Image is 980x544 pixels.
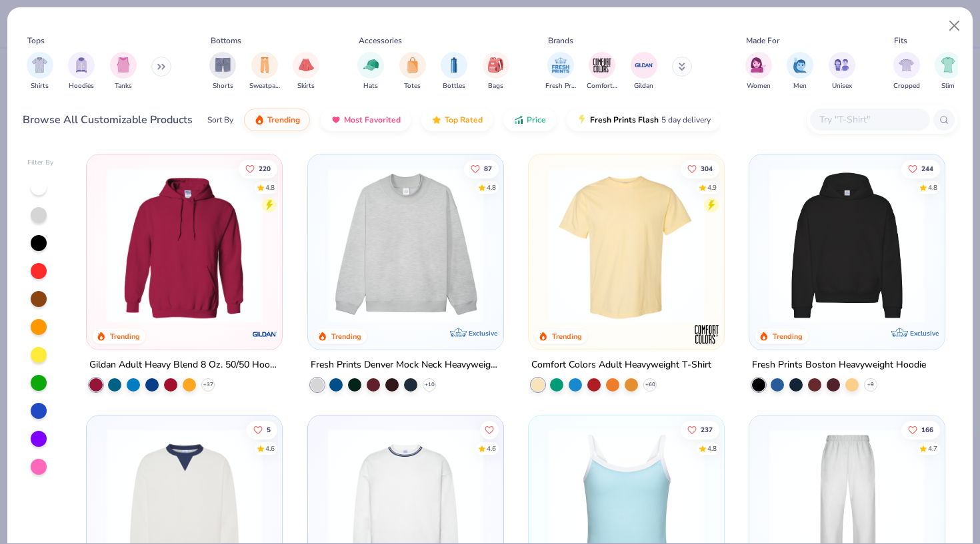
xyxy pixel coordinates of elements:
[405,57,420,73] img: Totes Image
[793,81,807,91] span: Men
[441,52,467,91] div: filter for Bottles
[331,115,341,125] img: most_fav.gif
[928,182,937,192] div: 4.8
[551,55,571,75] img: Fresh Prints Image
[211,35,241,47] div: Bottoms
[645,381,655,389] span: + 60
[27,158,54,168] div: Filter By
[488,57,503,73] img: Bags Image
[701,427,713,433] span: 237
[431,115,442,125] img: TopRated.gif
[935,52,961,91] div: filter for Slim
[321,168,490,323] img: f5d85501-0dbb-4ee4-b115-c08fa3845d83
[935,52,961,91] button: filter button
[681,159,719,178] button: Like
[590,115,659,125] span: Fresh Prints Flash
[265,182,275,192] div: 4.8
[100,168,269,323] img: 01756b78-01f6-4cc6-8d8a-3c30c1a0c8ac
[445,115,483,125] span: Top Rated
[399,52,426,91] div: filter for Totes
[893,81,920,91] span: Cropped
[249,81,280,91] span: Sweatpants
[752,357,926,374] div: Fresh Prints Boston Heavyweight Hoodie
[363,57,379,73] img: Hats Image
[899,57,914,73] img: Cropped Image
[110,52,137,91] div: filter for Tanks
[27,52,53,91] div: filter for Shirts
[247,421,277,439] button: Like
[592,55,612,75] img: Comfort Colors Image
[486,444,495,454] div: 4.6
[68,52,95,91] div: filter for Hoodies
[115,81,132,91] span: Tanks
[249,52,280,91] div: filter for Sweatpants
[634,55,654,75] img: Gildan Image
[344,115,401,125] span: Most Favorited
[321,109,411,131] button: Most Favorited
[359,35,402,47] div: Accessories
[27,52,53,91] button: filter button
[68,52,95,91] button: filter button
[215,57,231,73] img: Shorts Image
[421,109,493,131] button: Top Rated
[631,52,657,91] div: filter for Gildan
[587,81,617,91] span: Comfort Colors
[693,321,720,348] img: Comfort Colors logo
[443,81,465,91] span: Bottles
[254,115,265,125] img: trending.gif
[116,57,131,73] img: Tanks Image
[527,115,546,125] span: Price
[447,57,461,73] img: Bottles Image
[867,381,874,389] span: + 9
[463,159,498,178] button: Like
[894,35,907,47] div: Fits
[793,57,807,73] img: Men Image
[893,52,920,91] button: filter button
[567,109,721,131] button: Fresh Prints Flash5 day delivery
[763,168,931,323] img: 91acfc32-fd48-4d6b-bdad-a4c1a30ac3fc
[503,109,556,131] button: Price
[942,13,967,39] button: Close
[424,381,434,389] span: + 10
[31,81,49,91] span: Shirts
[746,35,779,47] div: Made For
[209,52,236,91] button: filter button
[27,35,45,47] div: Tops
[203,381,213,389] span: + 37
[488,81,503,91] span: Bags
[545,52,576,91] div: filter for Fresh Prints
[542,168,711,323] img: 029b8af0-80e6-406f-9fdc-fdf898547912
[110,52,137,91] button: filter button
[548,35,573,47] div: Brands
[634,81,653,91] span: Gildan
[941,81,955,91] span: Slim
[265,444,275,454] div: 4.6
[745,52,772,91] button: filter button
[587,52,617,91] div: filter for Comfort Colors
[259,165,271,172] span: 220
[577,115,587,125] img: flash.gif
[213,81,233,91] span: Shorts
[297,81,315,91] span: Skirts
[745,52,772,91] div: filter for Women
[701,165,713,172] span: 304
[921,165,933,172] span: 244
[834,57,849,73] img: Unisex Image
[661,113,711,128] span: 5 day delivery
[747,81,771,91] span: Women
[252,321,279,348] img: Gildan logo
[357,52,384,91] div: filter for Hats
[404,81,421,91] span: Totes
[921,427,933,433] span: 166
[631,52,657,91] button: filter button
[829,52,855,91] button: filter button
[707,444,717,454] div: 4.8
[483,165,491,172] span: 87
[545,81,576,91] span: Fresh Prints
[893,52,920,91] div: filter for Cropped
[293,52,319,91] button: filter button
[399,52,426,91] button: filter button
[69,81,94,91] span: Hoodies
[832,81,852,91] span: Unisex
[207,114,233,126] div: Sort By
